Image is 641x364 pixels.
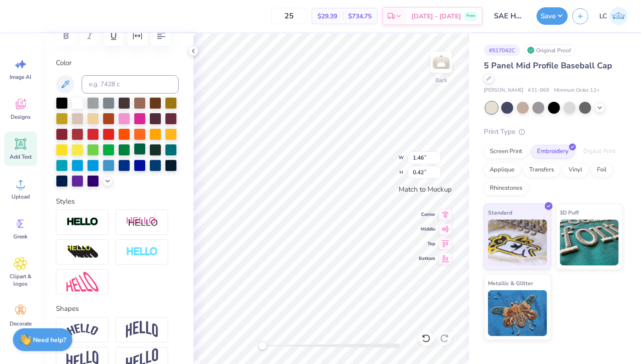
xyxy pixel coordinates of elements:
[488,278,533,288] span: Metallic & Glitter
[488,220,547,265] img: Standard
[126,216,158,228] img: Shadow
[14,233,28,240] span: Greek
[66,324,99,336] img: Arc
[599,11,607,22] span: LC
[82,75,179,94] input: e.g. 7428 c
[591,163,613,177] div: Foil
[484,87,523,94] span: [PERSON_NAME]
[348,11,372,21] span: $734.75
[419,240,435,248] span: Top
[126,321,158,338] img: Arch
[577,145,622,159] div: Digital Print
[419,226,435,233] span: Middle
[56,196,75,207] label: Styles
[609,7,628,25] img: Lauren Cohen
[66,217,99,227] img: Stroke
[11,113,31,121] span: Designs
[33,336,66,344] strong: Need help?
[419,211,435,218] span: Center
[66,272,99,292] img: Free Distort
[488,290,547,336] img: Metallic & Glitter
[563,163,588,177] div: Vinyl
[56,58,179,68] label: Color
[484,60,612,71] span: 5 Panel Mid Profile Baseball Cap
[523,163,560,177] div: Transfers
[435,76,447,84] div: Back
[484,127,623,137] div: Print Type
[10,73,32,81] span: Image AI
[466,13,475,19] span: Free
[432,53,450,72] img: Back
[525,44,576,56] div: Original Proof
[271,8,307,24] input: – –
[484,163,520,177] div: Applique
[411,11,461,21] span: [DATE] - [DATE]
[258,341,267,350] div: Accessibility label
[488,208,512,217] span: Standard
[595,7,632,25] a: LC
[10,153,32,160] span: Add Text
[56,303,79,314] label: Shapes
[560,208,579,217] span: 3D Puff
[66,245,99,259] img: 3D Illusion
[11,193,30,200] span: Upload
[126,247,158,257] img: Negative Space
[554,87,600,94] span: Minimum Order: 12 +
[537,7,568,25] button: Save
[419,255,435,262] span: Bottom
[484,145,528,159] div: Screen Print
[484,182,528,195] div: Rhinestones
[484,44,520,56] div: # 517042C
[10,320,32,327] span: Decorate
[528,87,549,94] span: # 31-069
[487,7,532,25] input: Untitled Design
[531,145,575,159] div: Embroidery
[318,11,337,21] span: $29.39
[560,220,619,265] img: 3D Puff
[5,273,36,287] span: Clipart & logos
